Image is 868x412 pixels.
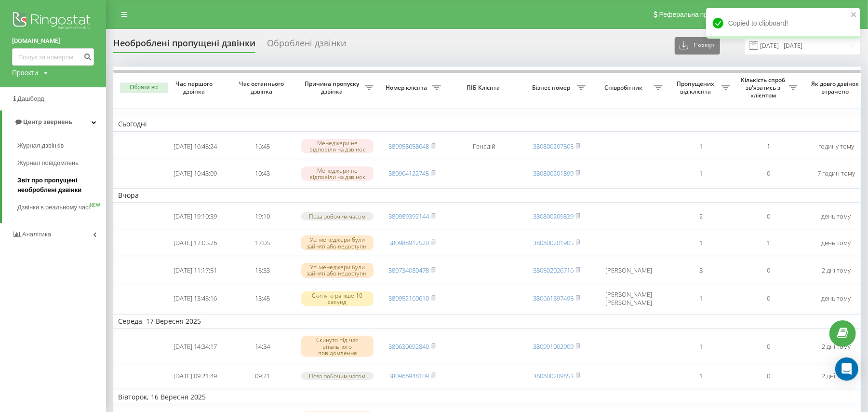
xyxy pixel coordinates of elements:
td: [PERSON_NAME] [PERSON_NAME] [590,285,668,312]
a: [DOMAIN_NAME] [12,36,94,46]
span: Бізнес номер [528,84,577,92]
div: Скинуто під час вітального повідомлення [301,336,374,357]
div: Поза робочим часом [301,372,374,380]
td: 1 [668,134,735,159]
span: Номер клієнта [383,84,432,92]
button: close [851,11,857,20]
span: Причина пропуску дзвінка [301,80,365,95]
a: 380958658648 [388,142,429,151]
a: 380800201899 [533,169,574,178]
td: 0 [735,364,802,388]
a: Центр звернень [2,110,106,134]
td: [DATE] 13:45:16 [161,285,229,312]
span: Журнал повідомлень [17,158,79,168]
button: Експорт [675,37,720,55]
span: Реферальна програма [659,11,730,18]
div: Менеджери не відповіли на дзвінок [301,166,374,181]
div: Open Intercom Messenger [835,357,858,381]
input: Пошук за номером [12,48,94,66]
div: Оброблені дзвінки [267,38,346,53]
div: Проекти [12,68,38,78]
div: Copied to clipboard! [706,8,860,39]
span: Журнал дзвінків [17,141,64,151]
a: 380800209839 [533,212,574,220]
a: 380989392144 [388,212,429,220]
td: [DATE] 09:21:49 [161,364,229,388]
a: 380734080478 [388,266,429,275]
div: Усі менеджери були зайняті або недоступні [301,235,374,250]
a: 380630692840 [388,342,429,351]
a: 380964122745 [388,169,429,178]
td: 1 [668,230,735,256]
div: Усі менеджери були зайняті або недоступні [301,263,374,277]
a: 380800201905 [533,238,574,247]
a: Журнал повідомлень [17,154,106,172]
span: Співробітник [595,84,654,92]
span: Звіт про пропущені необроблені дзвінки [17,176,101,195]
td: 15:33 [229,258,296,283]
span: Як довго дзвінок втрачено [810,80,862,95]
a: 380800209853 [533,371,574,380]
td: 0 [735,205,802,228]
td: 10:43 [229,161,296,186]
td: 1 [668,285,735,312]
td: 1 [668,364,735,388]
a: 380991002909 [533,342,574,351]
td: 3 [668,258,735,283]
td: [DATE] 11:17:51 [161,258,229,283]
a: Журнал дзвінків [17,137,106,154]
a: Дзвінки в реальному часіNEW [17,199,106,216]
td: 14:34 [229,330,296,362]
td: 1 [735,230,802,256]
td: [DATE] 19:10:39 [161,205,229,228]
td: 0 [735,161,802,186]
a: 380502026716 [533,266,574,275]
td: 1 [668,330,735,362]
td: 0 [735,285,802,312]
div: Скинуто раніше 10 секунд [301,291,374,306]
div: Поза робочим часом [301,212,374,220]
td: [DATE] 17:05:26 [161,230,229,256]
td: 09:21 [229,364,296,388]
td: 0 [735,330,802,362]
span: Кількість спроб зв'язатись з клієнтом [740,76,789,99]
a: Звіт про пропущені необроблені дзвінки [17,172,106,199]
span: Пропущених від клієнта [672,80,721,95]
a: 380661397495 [533,294,574,302]
span: ПІБ Клієнта [454,84,515,92]
span: Дзвінки в реальному часі [17,203,90,212]
a: 380800207505 [533,142,574,151]
td: 17:05 [229,230,296,256]
td: [DATE] 10:43:09 [161,161,229,186]
td: [DATE] 14:34:17 [161,330,229,362]
td: 1 [735,134,802,159]
a: 380966948109 [388,371,429,380]
td: 1 [668,161,735,186]
td: 0 [735,258,802,283]
span: Центр звернень [23,118,72,125]
td: [DATE] 16:45:24 [161,134,229,159]
td: 13:45 [229,285,296,312]
td: 19:10 [229,205,296,228]
td: 2 [668,205,735,228]
div: Необроблені пропущені дзвінки [113,38,255,53]
td: 16:45 [229,134,296,159]
span: Час останнього дзвінка [237,80,289,95]
span: Аналiтика [22,231,51,238]
div: Менеджери не відповіли на дзвінок [301,139,374,153]
a: 380988912520 [388,238,429,247]
a: 380952160610 [388,294,429,302]
td: Генадій [446,134,523,159]
span: Час першого дзвінка [169,80,221,95]
img: Ringostat logo [12,10,94,34]
td: [PERSON_NAME] [590,258,668,283]
span: Дашборд [17,95,44,102]
button: Обрати всі [120,82,168,93]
